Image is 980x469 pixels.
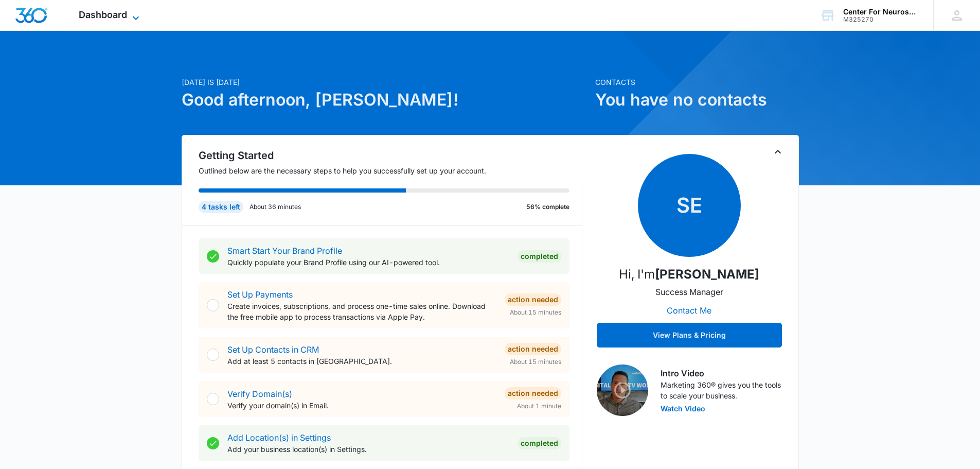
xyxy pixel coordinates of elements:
h2: Getting Started [199,148,582,163]
p: Outlined below are the necessary steps to help you successfully set up your account. [199,165,582,176]
button: Toggle Collapse [772,146,784,158]
p: [DATE] is [DATE] [182,77,589,88]
img: Intro Video [597,364,648,416]
div: 4 tasks left [199,201,243,213]
a: Set Up Contacts in CRM [227,344,319,355]
p: Marketing 360® gives you the tools to scale your business. [661,379,782,401]
a: Verify Domain(s) [227,389,292,399]
h1: You have no contacts [595,88,799,112]
button: Watch Video [661,405,705,412]
h1: Good afternoon, [PERSON_NAME]! [182,88,589,112]
p: Verify your domain(s) in Email. [227,400,496,411]
div: Completed [518,437,561,449]
p: Quickly populate your Brand Profile using our AI-powered tool. [227,257,509,268]
span: About 1 minute [517,402,561,411]
p: About 36 minutes [250,202,301,212]
p: Add at least 5 contacts in [GEOGRAPHIC_DATA]. [227,356,496,367]
p: Success Manager [655,286,723,298]
button: View Plans & Pricing [597,323,782,348]
a: Set Up Payments [227,289,293,300]
h3: Intro Video [661,367,782,379]
strong: [PERSON_NAME] [655,267,759,282]
div: Action Needed [505,343,561,355]
p: Hi, I'm [619,265,759,284]
p: Add your business location(s) in Settings. [227,444,509,455]
p: Create invoices, subscriptions, and process one-time sales online. Download the free mobile app t... [227,301,496,322]
div: Action Needed [505,387,561,399]
span: SE [638,154,741,257]
a: Smart Start Your Brand Profile [227,246,342,256]
span: About 15 minutes [510,357,561,367]
div: account id [843,16,918,23]
a: Add Location(s) in Settings [227,432,331,443]
span: Dashboard [79,9,127,20]
span: About 15 minutes [510,308,561,317]
p: 56% complete [526,202,569,212]
div: Action Needed [505,293,561,306]
div: Completed [518,250,561,263]
div: account name [843,8,918,16]
button: Contact Me [656,298,722,323]
p: Contacts [595,77,799,88]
